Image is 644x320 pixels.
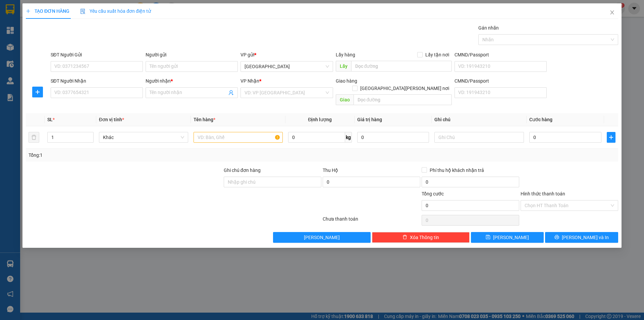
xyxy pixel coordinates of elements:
span: plus [26,9,31,13]
span: Đơn vị tính [99,117,124,122]
span: user-add [229,90,234,95]
input: VD: Bàn, Ghế [194,132,283,143]
button: save[PERSON_NAME] [471,232,544,243]
div: Tổng: 1 [29,151,249,159]
label: Gán nhãn [478,25,499,31]
input: Ghi Chú [435,132,524,143]
div: Chưa thanh toán [322,215,421,227]
th: Ghi chú [432,113,527,126]
span: [PERSON_NAME] [493,234,529,241]
span: [GEOGRAPHIC_DATA][PERSON_NAME] nơi [358,85,452,92]
span: TẠO ĐƠN HÀNG [26,8,69,14]
img: icon [80,9,86,14]
div: Người nhận [146,77,238,85]
button: plus [32,87,43,97]
span: Cước hàng [529,117,552,122]
div: SĐT Người Gửi [51,51,143,58]
span: kg [345,132,352,143]
span: Xóa Thông tin [410,234,439,241]
span: VP Nhận [241,78,260,84]
div: SĐT Người Nhận [51,77,143,85]
button: delete [29,132,39,143]
div: CMND/Passport [454,51,547,58]
button: Close [603,3,622,22]
span: Giao [336,94,354,105]
span: Tổng cước [422,191,444,196]
button: printer[PERSON_NAME] và In [545,232,618,243]
span: Thu Hộ [323,168,338,173]
input: 0 [357,132,429,143]
span: [PERSON_NAME] và In [562,234,609,241]
div: Người gửi [146,51,238,58]
span: Sài Gòn [245,61,329,72]
div: CMND/Passport [454,77,547,85]
span: Định lượng [308,117,332,122]
label: Hình thức thanh toán [521,191,565,196]
div: VP gửi [241,51,333,58]
span: plus [33,89,43,95]
span: Lấy tận nơi [423,51,452,58]
span: Phí thu hộ khách nhận trả [427,167,487,174]
input: Dọc đường [354,94,452,105]
span: [PERSON_NAME] [304,234,340,241]
span: Giao hàng [336,78,357,84]
input: Dọc đường [351,61,452,72]
button: plus [607,132,615,143]
button: deleteXóa Thông tin [372,232,470,243]
span: close [609,10,615,15]
span: SL [47,117,53,122]
span: Lấy hàng [336,52,355,57]
span: Tên hàng [194,117,215,122]
span: plus [607,135,615,140]
button: [PERSON_NAME] [273,232,371,243]
label: Ghi chú đơn hàng [224,168,261,173]
input: Ghi chú đơn hàng [224,177,321,187]
span: Yêu cầu xuất hóa đơn điện tử [80,8,151,14]
span: Khác [103,132,184,142]
span: delete [402,235,407,240]
span: Lấy [336,61,351,72]
span: Giá trị hàng [357,117,382,122]
span: save [486,235,491,240]
span: printer [554,235,559,240]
